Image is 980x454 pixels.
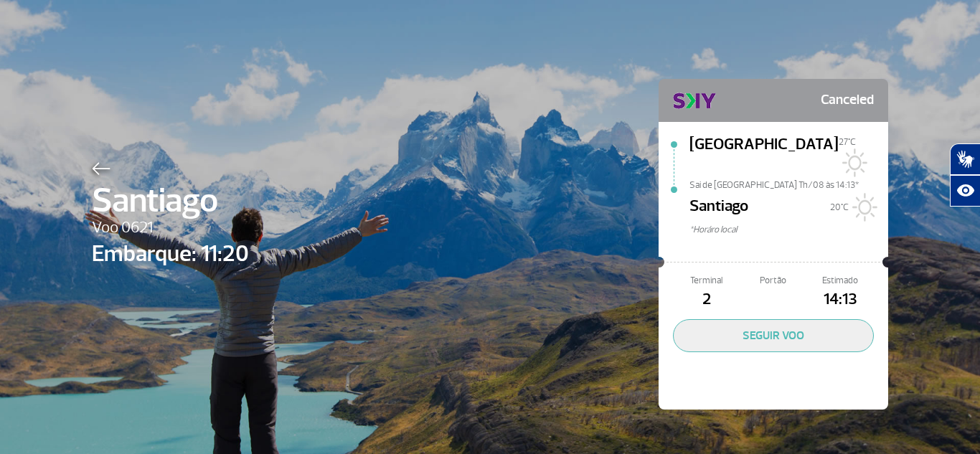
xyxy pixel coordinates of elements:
img: Sol [849,193,877,222]
span: Sai de [GEOGRAPHIC_DATA] Th/08 às 14:13* [689,179,888,189]
span: 20°C [830,202,849,213]
button: Abrir tradutor de língua de sinais. [950,143,980,175]
img: Sol [839,148,867,177]
span: 27°C [839,136,856,148]
span: Canceled [821,86,874,115]
span: Portão [740,274,806,288]
span: 2 [673,288,740,312]
span: [GEOGRAPHIC_DATA] [689,133,839,179]
div: Plugin de acessibilidade da Hand Talk. [950,143,980,207]
span: *Horáro local [689,223,888,237]
span: Santiago [92,175,249,227]
button: SEGUIR VOO [673,319,874,352]
span: Voo 0621 [92,216,249,240]
span: Estimado [807,274,874,288]
button: Abrir recursos assistivos. [950,175,980,207]
span: Terminal [673,274,740,288]
span: Embarque: 11:20 [92,237,249,271]
span: Santiago [689,194,748,223]
span: 14:13 [807,288,874,312]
